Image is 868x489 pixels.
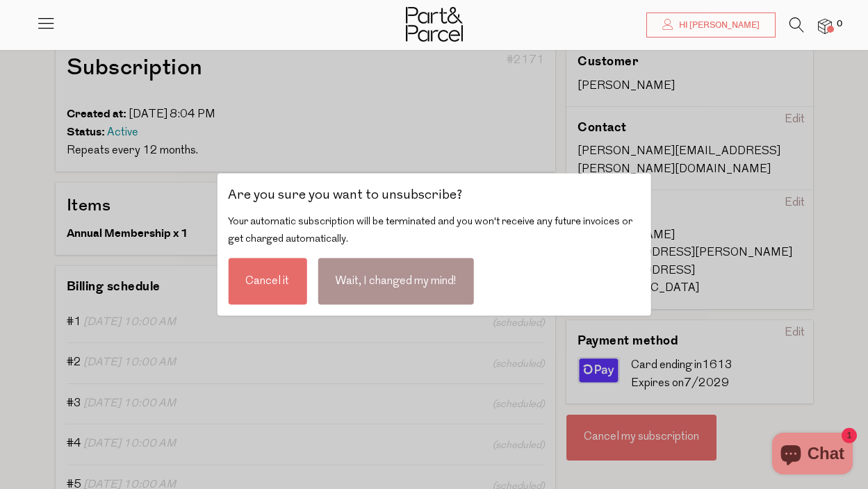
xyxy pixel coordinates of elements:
[818,19,832,33] a: 0
[228,214,640,248] div: Your automatic subscription will be terminated and you won't receive any future invoices or get c...
[228,185,640,208] div: Are you sure you want to unsubscribe?
[768,433,857,478] inbox-online-store-chat: Shopify online store chat
[833,18,846,31] span: 0
[406,7,463,42] img: Part&Parcel
[228,258,306,304] div: Cancel it
[675,19,760,31] span: Hi [PERSON_NAME]
[318,258,473,304] div: Wait, I changed my mind!
[646,13,776,38] a: Hi [PERSON_NAME]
